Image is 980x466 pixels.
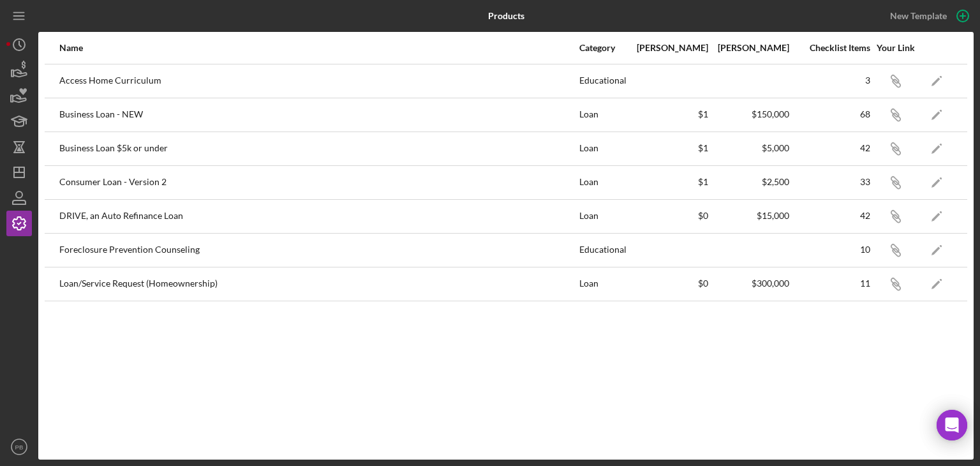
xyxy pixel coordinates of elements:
div: Your Link [872,43,919,53]
div: Loan [579,133,627,165]
button: New Template [882,6,974,26]
div: 3 [791,75,870,86]
div: $15,000 [709,211,789,221]
div: 42 [791,143,870,153]
div: $0 [628,211,708,221]
div: $1 [628,109,708,119]
button: PB [6,434,32,460]
div: $2,500 [709,177,789,187]
div: $300,000 [709,278,789,289]
div: Checklist Items [791,43,870,53]
div: 33 [791,177,870,187]
div: 11 [791,278,870,289]
div: 42 [791,211,870,221]
div: Consumer Loan - Version 2 [59,167,578,199]
div: Loan/Service Request (Homeownership) [59,268,578,300]
div: 10 [791,244,870,255]
div: $150,000 [709,109,789,119]
div: Name [59,43,578,53]
div: Business Loan $5k or under [59,133,578,165]
div: Loan [579,167,627,199]
div: Category [579,43,627,53]
div: $5,000 [709,143,789,153]
div: [PERSON_NAME] [628,43,708,53]
div: DRIVE, an Auto Refinance Loan [59,200,578,232]
div: $1 [628,177,708,187]
div: 68 [791,109,870,119]
div: Access Home Curriculum [59,65,578,97]
div: Business Loan - NEW [59,99,578,131]
div: Open Intercom Messenger [937,410,967,440]
div: Loan [579,268,627,300]
b: Products [488,11,524,21]
div: $1 [628,143,708,153]
div: $0 [628,278,708,289]
div: Educational [579,65,627,97]
div: Loan [579,200,627,232]
div: Educational [579,234,627,266]
div: [PERSON_NAME] [709,43,789,53]
text: PB [15,444,24,451]
div: Foreclosure Prevention Counseling [59,234,578,266]
div: New Template [890,6,947,26]
div: Loan [579,99,627,131]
